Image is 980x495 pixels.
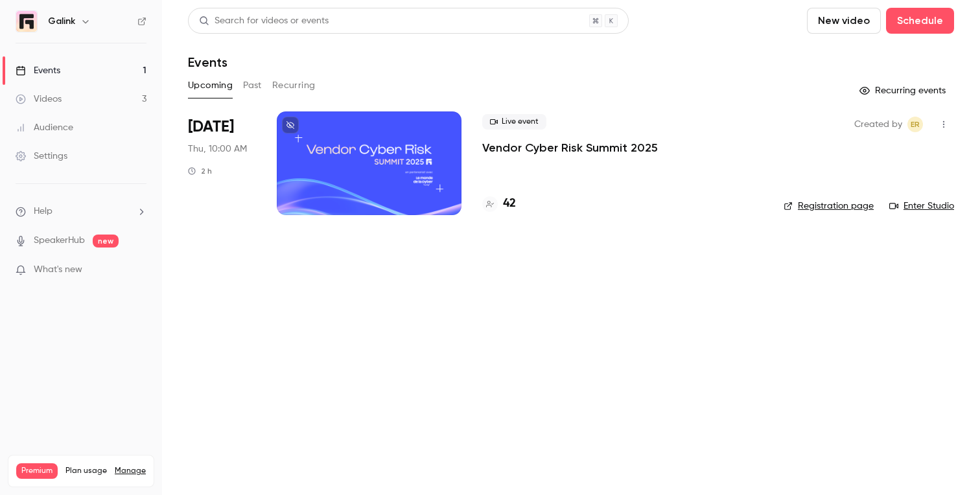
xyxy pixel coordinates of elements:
h4: 42 [503,195,516,213]
a: Enter Studio [889,200,954,213]
span: Etienne Retout [907,117,923,132]
span: Live event [482,114,546,130]
img: Galink [16,11,37,32]
span: new [93,235,119,247]
div: Oct 2 Thu, 10:00 AM (Europe/Paris) [188,111,256,215]
button: Past [243,75,262,96]
li: help-dropdown-opener [16,205,146,218]
div: Videos [16,93,62,106]
h1: Events [188,54,227,70]
div: Settings [16,150,67,163]
span: Created by [854,117,902,132]
a: 42 [482,195,516,213]
div: Events [16,64,60,77]
a: Manage [115,466,146,476]
a: Registration page [784,200,874,213]
div: 2 h [188,166,212,176]
span: Premium [16,463,58,479]
span: [DATE] [188,117,234,137]
div: Audience [16,121,73,134]
span: Thu, 10:00 AM [188,143,247,155]
a: SpeakerHub [34,234,85,247]
span: What's new [34,263,82,277]
button: New video [807,8,881,34]
span: Plan usage [65,466,107,476]
a: Vendor Cyber Risk Summit 2025 [482,140,658,155]
span: Help [34,205,52,218]
button: Recurring [272,75,316,96]
h6: Galink [48,15,75,28]
button: Schedule [886,8,954,34]
button: Upcoming [188,75,233,96]
button: Recurring events [854,80,954,101]
span: ER [911,117,920,132]
div: Search for videos or events [199,14,329,28]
